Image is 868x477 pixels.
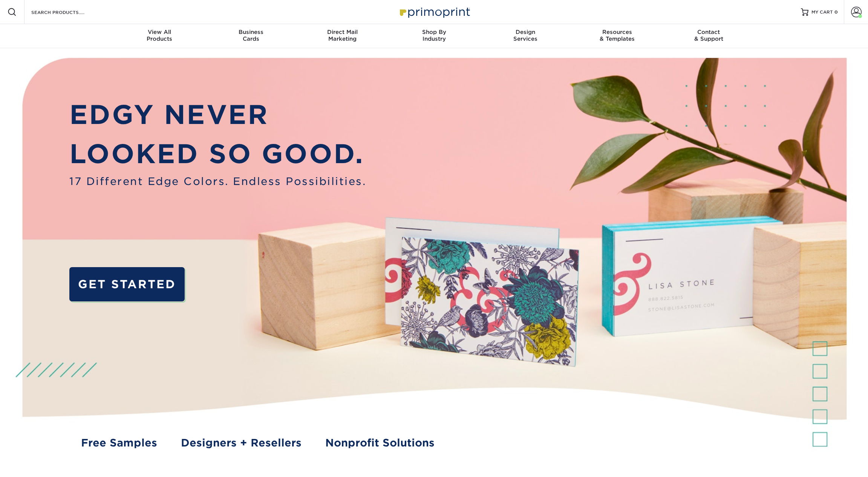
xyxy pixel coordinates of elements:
a: Designers + Resellers [181,435,302,451]
span: Design [480,29,571,35]
a: Shop ByIndustry [388,24,480,48]
a: BusinessCards [205,24,297,48]
input: SEARCH PRODUCTS..... [31,8,104,17]
span: 0 [834,9,838,15]
a: Contact& Support [663,24,755,48]
span: MY CART [811,9,833,15]
a: Free Samples [81,435,157,451]
div: Marketing [297,29,388,42]
p: LOOKED SO GOOD. [69,135,366,174]
div: Industry [388,29,480,42]
div: Products [114,29,205,42]
a: GET STARTED [69,267,185,301]
a: Nonprofit Solutions [325,435,435,451]
span: Shop By [388,29,480,35]
a: Direct MailMarketing [297,24,388,48]
p: EDGY NEVER [69,95,366,135]
div: & Templates [571,29,663,42]
div: Cards [205,29,297,42]
a: View AllProducts [114,24,205,48]
a: Resources& Templates [571,24,663,48]
span: 17 Different Edge Colors. Endless Possibilities. [69,174,366,189]
span: Direct Mail [297,29,388,35]
span: View All [114,29,205,35]
span: Business [205,29,297,35]
div: & Support [663,29,755,42]
span: Contact [663,29,755,35]
img: Primoprint [396,4,472,20]
div: Services [480,29,571,42]
span: Resources [571,29,663,35]
a: DesignServices [480,24,571,48]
